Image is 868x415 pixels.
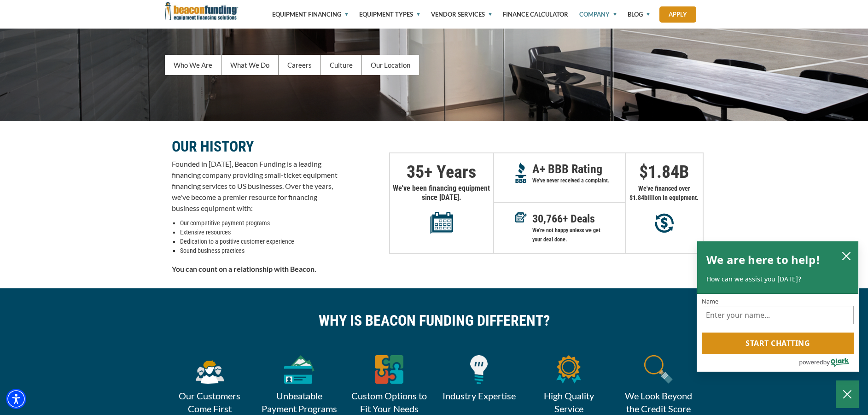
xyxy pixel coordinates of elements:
[375,355,404,384] img: Custom Options to Fit Your Needs
[180,237,338,246] li: Dedication to a positive customer experience
[823,357,830,368] span: by
[556,355,581,384] img: High Quality Service
[648,162,679,182] span: 1.84
[702,306,854,324] input: Name
[344,389,434,415] p: Custom Options to Fit Your Needs
[362,55,419,75] a: Our Location
[702,298,854,304] label: Name
[165,55,221,75] a: Who We Are
[626,184,703,202] p: We've financed over $ billion in equipment.
[279,55,321,75] a: Careers
[706,251,820,269] h2: We are here to help!
[532,212,563,225] span: 30,766
[165,7,239,14] a: Beacon Funding Corporation
[633,194,644,201] span: 1.84
[532,164,625,174] p: A+ BBB Rating
[165,2,239,20] img: Beacon Funding Corporation
[697,241,859,372] div: olark chatbox
[515,212,527,222] img: Deals in Equipment Financing
[180,228,338,237] li: Extensive resources
[172,141,338,152] p: OUR HISTORY
[626,167,703,176] p: $ B
[706,275,849,284] p: How can we assist you [DATE]?
[284,355,315,384] img: Unbeatable Payment Programs
[6,389,26,409] div: Accessibility Menu
[194,355,225,384] img: Our Customers Come First
[799,357,823,368] span: powered
[515,163,527,183] img: A+ Reputation BBB
[165,389,255,415] p: Our Customers Come First
[532,176,625,185] p: We've never received a complaint.
[430,211,453,234] img: Years in equipment financing
[390,167,493,176] p: + Years
[407,162,424,182] span: 35
[390,184,493,234] p: We've been financing equipment since [DATE].
[836,380,859,408] button: Close Chatbox
[172,264,316,273] strong: You can count on a relationship with Beacon.
[655,213,674,233] img: Millions in equipment purchases
[180,218,338,228] li: Our competitive payment programs
[321,55,362,75] a: Culture
[180,246,338,255] li: Sound business practices
[255,389,344,415] p: Unbeatable Payment Programs
[172,158,338,214] p: Founded in [DATE], Beacon Funding is a leading financing company providing small-ticket equipment...
[799,354,858,371] a: Powered by Olark
[839,249,854,263] button: close chatbox
[434,389,524,402] p: Industry Expertise
[470,355,488,384] img: Industry Expertise
[532,214,625,223] p: + Deals
[614,389,704,415] p: We Look Beyond the Credit Score
[702,333,854,354] button: Start chatting
[644,355,673,384] img: We Look Beyond the Credit Score
[172,316,697,325] p: WHY IS BEACON FUNDING DIFFERENT?
[532,226,625,244] p: We're not happy unless we get your deal done.
[221,55,279,75] a: What We Do
[524,389,614,415] p: High Quality Service
[659,6,696,23] a: Apply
